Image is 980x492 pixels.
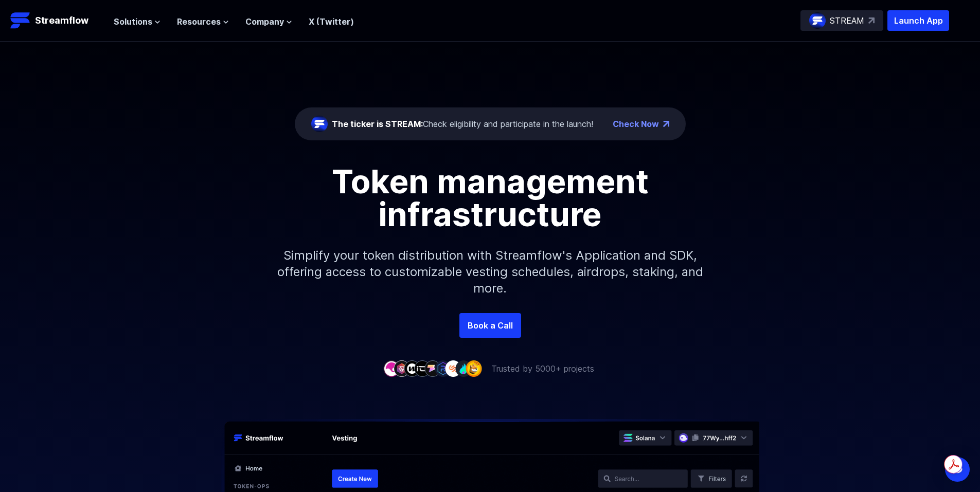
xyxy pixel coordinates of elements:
img: company-7 [445,360,461,376]
a: Book a Call [459,313,521,338]
p: STREAM [830,14,864,27]
img: company-9 [466,360,482,376]
p: Streamflow [35,13,88,28]
span: Resources [177,15,221,28]
img: company-8 [455,360,472,376]
img: company-4 [414,360,431,376]
img: company-3 [404,360,420,376]
span: Solutions [114,15,152,28]
img: company-2 [394,360,410,376]
a: STREAM [800,10,883,31]
img: streamflow-logo-circle.png [809,12,826,29]
div: Check eligibility and participate in the launch! [332,118,593,130]
img: Streamflow Logo [10,10,31,31]
p: Trusted by 5000+ projects [491,362,594,375]
img: company-6 [435,360,451,376]
a: Streamflow [10,10,103,31]
img: company-5 [424,360,441,376]
span: The ticker is STREAM: [332,119,423,129]
img: top-right-arrow.svg [868,17,875,24]
a: Check Now [613,118,659,130]
button: Solutions [114,15,161,28]
a: X (Twitter) [309,16,354,27]
h1: Token management infrastructure [259,165,722,231]
img: company-1 [383,360,400,376]
span: Company [245,15,284,28]
p: Simplify your token distribution with Streamflow's Application and SDK, offering access to custom... [269,231,711,313]
img: streamflow-logo-circle.png [311,116,328,132]
button: Resources [177,15,229,28]
img: top-right-arrow.png [663,121,669,127]
button: Launch App [887,10,949,31]
button: Company [245,15,292,28]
